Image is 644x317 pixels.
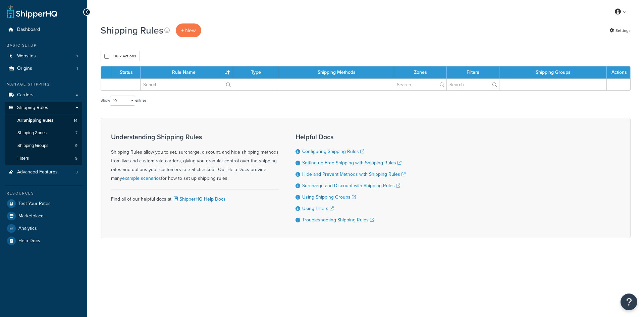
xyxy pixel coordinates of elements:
h3: Understanding Shipping Rules [111,133,279,141]
a: ShipperHQ Help Docs [172,196,226,203]
p: + New [176,23,201,37]
span: Marketplace [18,213,44,219]
span: All Shipping Rules [17,118,53,123]
a: Surcharge and Discount with Shipping Rules [302,182,400,189]
h1: Shipping Rules [101,24,163,37]
th: Rule Name [141,66,233,78]
input: Search [447,79,499,90]
a: Shipping Rules [5,102,82,114]
a: Configuring Shipping Rules [302,148,364,155]
a: Marketplace [5,210,82,222]
span: Shipping Zones [17,130,47,136]
span: 9 [75,156,77,161]
div: Shipping Rules allow you to set, surcharge, discount, and hide shipping methods from live and cus... [111,133,279,183]
select: Showentries [110,96,135,106]
div: Manage Shipping [5,82,82,87]
span: Shipping Rules [17,105,48,111]
span: 3 [75,169,78,175]
span: Help Docs [18,238,40,244]
a: Filters 9 [5,152,82,165]
li: Websites [5,50,82,62]
a: Test Your Rates [5,198,82,210]
a: Setting up Free Shipping with Shipping Rules [302,159,401,166]
a: Troubleshooting Shipping Rules [302,216,374,223]
a: Dashboard [5,23,82,36]
th: Shipping Methods [279,66,394,78]
a: Advanced Features 3 [5,166,82,178]
div: Find all of our helpful docs at: [111,190,279,204]
li: Shipping Rules [5,102,82,165]
li: Advanced Features [5,166,82,178]
span: 9 [75,143,77,149]
input: Search [141,79,233,90]
a: Carriers [5,89,82,101]
span: Carriers [17,92,34,98]
h3: Helpful Docs [296,133,406,141]
button: Bulk Actions [101,51,140,61]
span: 1 [76,53,78,59]
th: Shipping Groups [499,66,607,78]
label: Show entries [101,96,146,106]
span: Dashboard [17,27,40,33]
a: Using Shipping Groups [302,194,356,201]
li: Origins [5,62,82,75]
span: Filters [17,156,29,161]
span: 14 [73,118,77,123]
span: 7 [75,130,77,136]
span: Shipping Groups [17,143,48,149]
th: Type [233,66,279,78]
span: Websites [17,53,36,59]
span: 1 [76,66,78,71]
a: Help Docs [5,235,82,247]
th: Zones [394,66,447,78]
a: Hide and Prevent Methods with Shipping Rules [302,171,406,178]
span: Test Your Rates [18,201,51,207]
li: Shipping Groups [5,140,82,152]
div: Resources [5,191,82,196]
li: Shipping Zones [5,127,82,139]
a: Shipping Zones 7 [5,127,82,139]
a: Settings [609,26,631,35]
th: Status [112,66,141,78]
a: All Shipping Rules 14 [5,114,82,127]
a: Origins 1 [5,62,82,75]
li: Filters [5,152,82,165]
a: Shipping Groups 9 [5,140,82,152]
a: Analytics [5,222,82,234]
th: Filters [447,66,499,78]
span: Advanced Features [17,169,58,175]
span: Analytics [18,226,37,231]
a: Using Filters [302,205,334,212]
span: Origins [17,66,32,71]
a: Websites 1 [5,50,82,62]
th: Actions [607,66,630,78]
a: ShipperHQ Home [7,5,57,18]
div: Basic Setup [5,43,82,48]
button: Open Resource Center [621,294,637,310]
a: example scenarios [122,175,161,182]
input: Search [394,79,446,90]
li: All Shipping Rules [5,114,82,127]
